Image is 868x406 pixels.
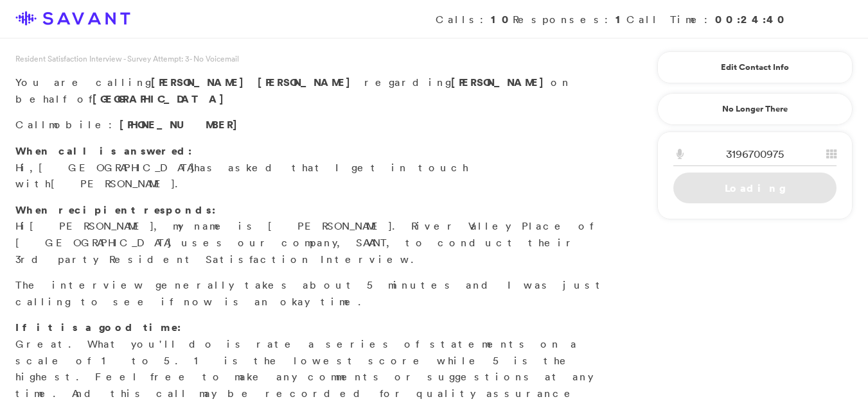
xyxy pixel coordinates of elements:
[15,143,608,192] p: Hi, has asked that I get in touch with .
[15,53,239,64] span: Resident Satisfaction Interview - Survey Attempt: 3 - No Voicemail
[15,203,216,217] strong: When recipient responds:
[15,320,181,334] strong: If it is a good time:
[491,12,513,26] strong: 10
[657,93,853,125] a: No Longer There
[15,144,192,158] strong: When call is answered:
[15,202,608,267] p: Hi , my name is [PERSON_NAME]. River Valley Place of [GEOGRAPHIC_DATA] uses our company, SAVANT, ...
[15,74,608,107] p: You are calling regarding on behalf of
[451,75,551,89] strong: [PERSON_NAME]
[15,277,608,310] p: The interview generally takes about 5 minutes and I was just calling to see if now is an okay time.
[51,177,175,190] span: [PERSON_NAME]
[673,57,837,78] a: Edit Contact Info
[151,75,251,89] span: [PERSON_NAME]
[258,75,357,89] span: [PERSON_NAME]
[15,117,608,133] p: Call :
[715,12,788,26] strong: 00:24:40
[39,161,194,174] span: [GEOGRAPHIC_DATA]
[49,118,109,131] span: mobile
[93,92,231,106] strong: [GEOGRAPHIC_DATA]
[673,173,837,203] a: Loading
[30,219,154,232] span: [PERSON_NAME]
[120,117,244,131] span: [PHONE_NUMBER]
[616,12,626,26] strong: 1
